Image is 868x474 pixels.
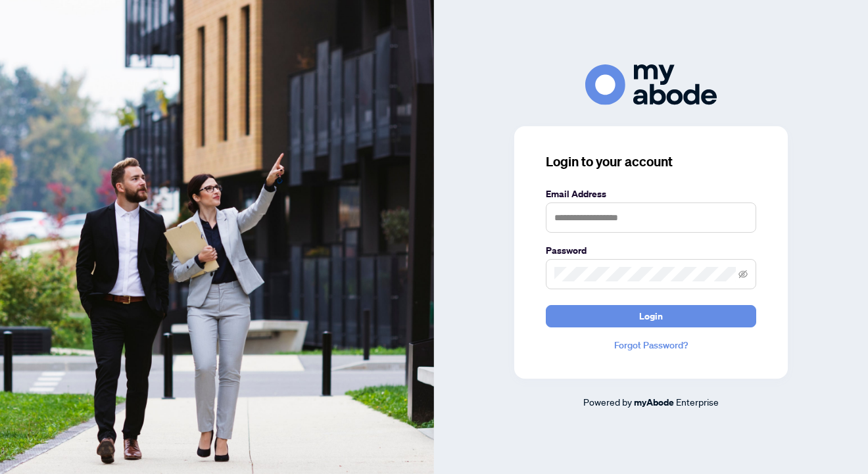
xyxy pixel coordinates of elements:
span: Powered by [583,396,632,408]
label: Password [546,243,756,258]
a: myAbode [634,395,674,410]
span: Login [639,306,663,327]
img: ma-logo [585,64,717,105]
span: Enterprise [676,396,719,408]
label: Email Address [546,187,756,201]
a: Forgot Password? [546,338,756,352]
button: Login [546,305,756,327]
span: eye-invisible [738,270,748,279]
h3: Login to your account [546,153,756,171]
